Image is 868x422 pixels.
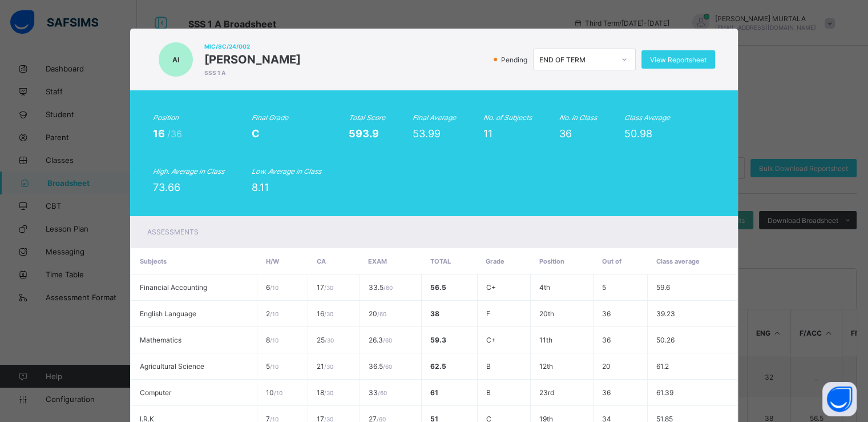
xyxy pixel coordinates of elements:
[656,336,675,344] span: 50.26
[324,389,333,396] span: / 30
[270,284,278,291] span: / 10
[624,128,652,140] span: 50.98
[153,181,180,193] span: 73.66
[266,283,278,292] span: 6
[349,113,385,122] i: Total Score
[430,283,446,292] span: 56.5
[369,336,392,344] span: 26.3
[383,284,393,291] span: / 60
[656,257,700,265] span: Class average
[204,43,301,50] span: MIC/SC/24/002
[252,113,288,122] i: Final Grade
[204,69,301,76] span: SSS 1 A
[167,128,182,140] span: /36
[270,310,278,317] span: / 10
[252,167,321,176] i: Low. Average in Class
[486,388,491,397] span: B
[383,363,392,370] span: / 60
[274,389,282,396] span: / 10
[325,337,334,344] span: / 30
[324,363,333,370] span: / 30
[486,283,496,292] span: C+
[430,336,446,344] span: 59.3
[140,257,167,265] span: Subjects
[377,310,386,317] span: / 60
[204,53,301,66] span: [PERSON_NAME]
[140,362,204,371] span: Agricultural Science
[650,55,706,64] span: View Reportsheet
[602,283,606,292] span: 5
[140,388,171,397] span: Computer
[153,128,167,140] span: 16
[539,55,615,64] div: END OF TERM
[559,113,597,122] i: No. in Class
[266,309,278,318] span: 2
[539,388,554,397] span: 23rd
[539,336,552,344] span: 11th
[602,257,621,265] span: Out of
[430,388,438,397] span: 61
[656,283,670,292] span: 59.6
[317,362,333,371] span: 21
[369,388,387,397] span: 33
[368,257,387,265] span: EXAM
[539,283,550,292] span: 4th
[430,309,439,318] span: 38
[624,113,670,122] i: Class Average
[369,283,393,292] span: 33.5
[349,128,379,140] span: 593.9
[378,389,387,396] span: / 60
[413,128,441,140] span: 53.99
[369,362,392,371] span: 36.5
[602,388,611,397] span: 36
[317,257,326,265] span: CA
[500,55,531,64] span: Pending
[430,257,450,265] span: Total
[153,113,179,122] i: Position
[539,309,554,318] span: 20th
[486,309,490,318] span: F
[317,388,333,397] span: 18
[153,167,224,176] i: High. Average in Class
[140,309,196,318] span: English Language
[266,362,278,371] span: 5
[270,337,278,344] span: / 10
[483,128,492,140] span: 11
[252,181,269,193] span: 8.11
[602,362,611,371] span: 20
[656,388,673,397] span: 61.39
[383,337,392,344] span: / 60
[147,228,199,236] span: Assessments
[252,128,260,140] span: C
[140,336,181,344] span: Mathematics
[602,336,611,344] span: 36
[822,382,857,416] button: Open asap
[486,336,496,344] span: C+
[656,309,675,318] span: 39.23
[430,362,446,371] span: 62.5
[486,362,491,371] span: B
[266,336,278,344] span: 8
[486,257,504,265] span: Grade
[270,363,278,370] span: / 10
[602,309,611,318] span: 36
[539,362,553,371] span: 12th
[369,309,386,318] span: 20
[483,113,532,122] i: No. of Subjects
[559,128,572,140] span: 36
[266,257,279,265] span: H/W
[656,362,669,371] span: 61.2
[317,309,333,318] span: 16
[317,336,334,344] span: 25
[172,55,179,64] span: AI
[539,257,564,265] span: Position
[413,113,456,122] i: Final Average
[324,284,333,291] span: / 30
[266,388,282,397] span: 10
[140,283,207,292] span: Financial Accounting
[324,310,333,317] span: / 30
[317,283,333,292] span: 17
